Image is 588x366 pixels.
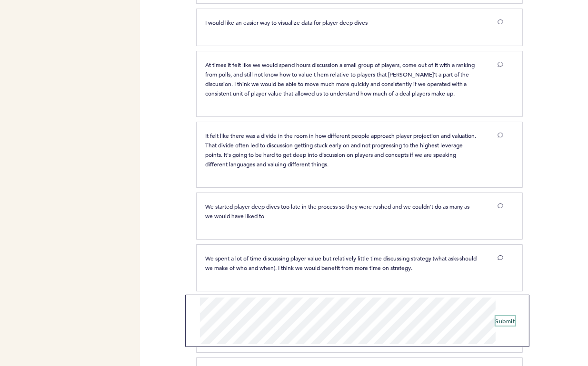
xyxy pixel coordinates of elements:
span: It felt like there was a divide in the room in how different people approach player projection an... [205,132,478,168]
span: Submit [496,317,515,325]
span: We started player deep dives too late in the process so they were rushed and we couldn't do as ma... [205,202,471,220]
span: I would like an easier way to visualize data for player deep dives [205,19,368,26]
span: We spent a lot of time discussing player value but relatively little time discussing strategy (wh... [205,254,478,271]
button: Submit [496,316,515,326]
span: At times it felt like we would spend hours discussion a small group of players, come out of it wi... [205,61,477,97]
